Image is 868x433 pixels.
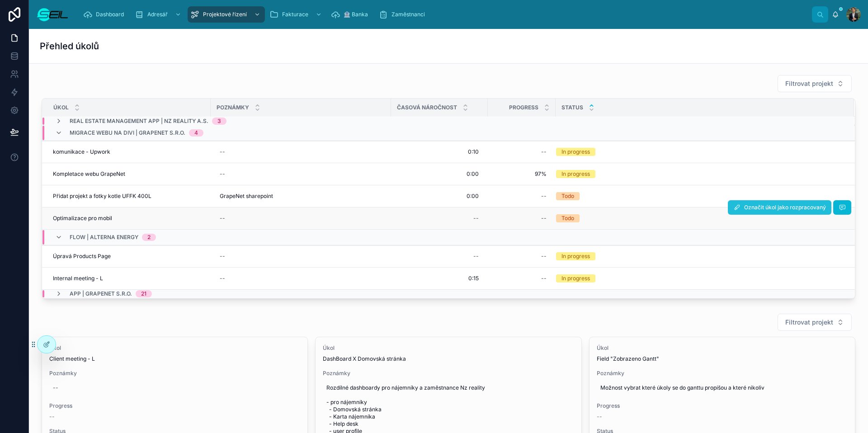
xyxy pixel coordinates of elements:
[396,271,482,286] a: 0:15
[561,252,590,260] div: In progress
[473,253,479,260] div: --
[467,193,479,200] span: 0:00
[53,215,205,222] a: Optimalizace pro mobil
[323,370,574,377] span: Poznámky
[267,6,326,23] a: Fakturace
[396,167,482,181] a: 0:00
[220,275,225,282] div: --
[53,148,110,155] span: komunikace - Upwork
[194,129,198,136] div: 4
[561,104,583,111] span: Status
[556,214,843,222] a: Todo
[785,318,833,327] span: Filtrovat projekt
[541,215,547,222] div: --
[53,193,205,200] a: Přidat projekt a fotky kotle UFFK 400L
[53,148,205,155] a: komunikace - Upwork
[217,104,249,111] span: Poznámky
[561,170,590,178] div: In progress
[216,145,386,159] a: --
[556,274,843,282] a: In progress
[561,274,590,282] div: In progress
[778,314,852,331] button: Select Button
[785,79,833,88] span: Filtrovat projekt
[556,148,843,156] a: In progress
[556,170,843,178] a: In progress
[220,215,225,222] div: --
[468,148,479,155] span: 0:10
[53,275,205,282] a: Internal meeting - L
[323,355,574,362] span: DashBoard X Domovská stránka
[541,193,547,200] div: --
[70,234,138,241] span: Flow | Alterna Energy
[53,253,205,260] a: Úpravá Products Page
[376,6,431,23] a: Zaměstnanci
[132,6,186,23] a: Adresář
[344,11,368,18] span: 🏦 Banka
[561,192,574,200] div: Todo
[36,7,69,22] img: App logo
[282,11,308,18] span: Fakturace
[220,170,225,178] div: --
[541,275,547,282] div: --
[53,193,151,200] span: Přidat projekt a fotky kotle UFFK 400L
[561,214,574,222] div: Todo
[493,271,550,286] a: --
[493,211,550,226] a: --
[53,170,205,178] a: Kompletace webu GrapeNet
[220,253,225,260] div: --
[53,170,125,178] span: Kompletace webu GrapeNet
[493,145,550,159] a: --
[597,355,848,362] span: Field "Zobrazeno Gantt"
[80,6,130,23] a: Dashboard
[49,344,300,352] span: Úkol
[203,11,247,18] span: Projektové řízení
[396,189,482,203] a: 0:00
[141,290,146,297] div: 21
[392,11,425,18] span: Zaměstnanci
[597,370,848,377] span: Poznámky
[556,192,843,200] a: Todo
[53,253,111,260] span: Úpravá Products Page
[147,11,168,18] span: Adresář
[778,75,852,92] button: Select Button
[53,215,112,222] span: Optimalizace pro mobil
[216,249,386,264] a: --
[541,148,547,155] div: --
[493,189,550,203] a: --
[396,211,482,226] a: --
[76,5,812,24] div: scrollable content
[597,344,848,352] span: Úkol
[220,193,273,200] span: GrapeNet sharepoint
[70,118,208,125] span: Real estate Management app | NZ Reality a.s.
[467,170,479,178] span: 0:00
[493,167,550,181] a: 97%
[49,402,300,409] span: Progress
[188,6,265,23] a: Projektové řízení
[597,402,848,409] span: Progress
[561,148,590,156] div: In progress
[216,167,386,181] a: --
[397,104,457,111] span: Časová náročnost
[396,145,482,159] a: 0:10
[49,355,300,362] span: Client meeting - L
[216,211,386,226] a: --
[53,275,103,282] span: Internal meeting - L
[600,384,844,391] span: Možnost vybrat které úkoly se do ganttu propíšou a které nikoliv
[728,200,831,215] button: Označit úkol jako rozpracovaný
[220,148,225,155] div: --
[556,252,843,260] a: In progress
[597,413,602,420] span: --
[744,204,826,211] span: Označit úkol jako rozpracovaný
[509,104,538,111] span: Progress
[216,189,386,203] a: GrapeNet sharepoint
[147,234,151,241] div: 2
[217,118,221,125] div: 3
[70,290,132,297] span: App | GrapeNet s.r.o.
[49,370,300,377] span: Poznámky
[396,249,482,264] a: --
[468,275,479,282] span: 0:15
[323,344,574,352] span: Úkol
[70,129,185,136] span: Migrace webu na Divi | GrapeNet s.r.o.
[497,170,547,178] span: 97%
[96,11,124,18] span: Dashboard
